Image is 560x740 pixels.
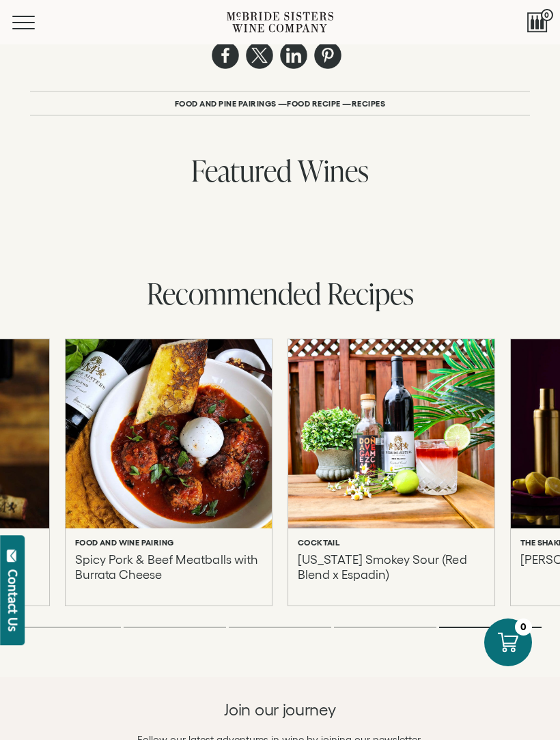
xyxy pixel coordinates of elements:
[288,339,494,606] a: New York Smokey Sour (Red Blend x Espadin) Cocktail [US_STATE] Smokey Sour (Red Blend x Espadin)
[515,618,532,636] div: 0
[229,627,331,628] li: Page dot 3
[327,273,414,313] span: Recipes
[439,627,542,628] li: Page dot 5
[18,627,121,628] li: Page dot 1
[298,150,369,190] span: Wines
[287,99,351,108] li: Food Recipe —
[12,16,61,29] button: Mobile Menu Trigger
[66,339,272,606] a: Spicy Pork & Beef Meatballs with Burrata Cheese Food and Wine Pairing Spicy Pork & Beef Meatballs...
[147,273,321,313] span: Recommended
[298,538,340,547] h6: Cocktail
[334,627,436,628] li: Page dot 4
[175,99,288,108] li: Food and Pine Pairings —
[75,538,173,547] h6: Food and Wine Pairing
[352,99,385,108] li: Recipes
[124,627,226,628] li: Page dot 2
[191,150,292,190] span: Featured
[14,699,546,721] h2: Join our journey
[298,553,485,582] p: [US_STATE] Smokey Sour (Red Blend x Espadin)
[541,9,553,21] span: 0
[75,553,262,582] p: Spicy Pork & Beef Meatballs with Burrata Cheese
[6,569,20,631] div: Contact Us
